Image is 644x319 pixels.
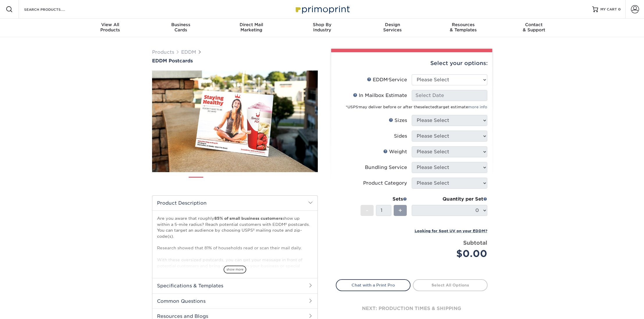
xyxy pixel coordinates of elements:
img: EDDM 04 [247,174,262,189]
a: DesignServices [357,19,428,37]
div: Sizes [389,117,407,124]
h2: Common Questions [152,293,317,309]
span: Shop By [287,22,357,27]
span: show more [224,266,246,273]
div: Products [75,22,146,33]
a: more info [468,105,487,109]
span: 0 [618,7,621,11]
div: Weight [383,148,407,155]
span: Contact [499,22,569,27]
img: EDDM 03 [228,174,242,189]
a: Looking for Spot UV on your EDDM? [415,228,487,233]
span: MY CART [600,7,617,12]
img: EDDM Postcards 01 [152,64,318,179]
small: *USPS may deliver before or after the target estimate [346,105,487,109]
small: Looking for Spot UV on your EDDM? [415,229,487,233]
h2: Product Description [152,196,317,210]
div: Quantity per Set [412,196,487,203]
div: Sides [394,133,407,140]
span: EDDM Postcards [152,58,193,64]
div: Services [357,22,428,33]
a: Chat with a Print Pro [336,279,411,291]
a: Direct MailMarketing [216,19,287,37]
strong: 85% of small business customers [214,216,282,221]
img: EDDM 05 [267,174,281,189]
a: Resources& Templates [428,19,499,37]
div: Product Category [363,180,407,187]
img: Primoprint [293,3,351,15]
a: EDDM [181,49,196,55]
div: Marketing [216,22,287,33]
a: Select All Options [413,279,488,291]
span: Business [145,22,216,27]
img: EDDM 01 [189,175,203,189]
div: & Support [499,22,569,33]
input: SEARCH PRODUCTS..... [24,6,80,13]
span: View All [75,22,146,27]
sup: ® [358,106,359,108]
a: BusinessCards [145,19,216,37]
a: Contact& Support [499,19,569,37]
div: $0.00 [416,247,487,261]
div: In Mailbox Estimate [353,92,407,99]
span: - [366,206,368,215]
a: Shop ByIndustry [287,19,357,37]
img: EDDM 02 [208,174,223,189]
sup: ® [388,78,389,81]
a: View AllProducts [75,19,146,37]
span: + [398,206,402,215]
div: Bundling Service [365,164,407,171]
div: & Templates [428,22,499,33]
div: EDDM Service [367,76,407,83]
div: Industry [287,22,357,33]
span: Direct Mail [216,22,287,27]
a: Products [152,49,174,55]
a: EDDM Postcards [152,58,318,64]
input: Select Date [412,90,487,101]
div: Sets [361,196,407,203]
div: Cards [145,22,216,33]
span: Resources [428,22,499,27]
div: Select your options: [336,52,488,74]
h2: Specifications & Templates [152,278,317,293]
strong: Subtotal [463,239,487,246]
span: Design [357,22,428,27]
span: selected [420,105,437,109]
